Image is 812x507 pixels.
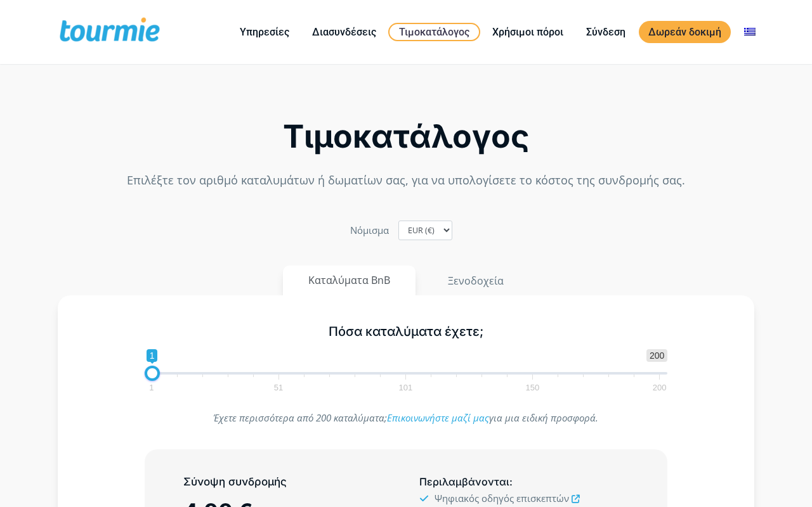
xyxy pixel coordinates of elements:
[147,349,158,362] span: 1
[435,492,569,504] span: Ψηφιακός οδηγός επισκεπτών
[350,222,389,239] label: Nόμισμα
[147,385,155,390] span: 1
[145,409,668,427] p: Έχετε περισσότερα από 200 καταλύματα; για μια ειδική προσφορά.
[387,411,489,424] a: Επικοινωνήστε μαζί μας
[272,385,285,390] span: 51
[58,122,754,151] h2: Τιμοκατάλογος
[396,385,414,390] span: 101
[303,24,386,40] a: Διασυνδέσεις
[646,349,667,362] span: 200
[145,324,668,340] h5: Πόσα καταλύματα έχετε;
[58,172,754,189] p: Επιλέξτε τον αριθμό καταλυμάτων ή δωματίων σας, για να υπολογίσετε το κόστος της συνδρομής σας.
[419,474,629,490] h5: :
[230,24,299,40] a: Υπηρεσίες
[483,24,573,40] a: Χρήσιμοι πόροι
[651,385,669,390] span: 200
[183,474,393,490] h5: Σύνοψη συνδρομής
[639,21,731,43] a: Δωρεάν δοκιμή
[422,266,530,296] button: Ξενοδοχεία
[388,23,480,41] a: Τιμοκατάλογος
[577,24,635,40] a: Σύνδεση
[419,475,509,488] span: Περιλαμβάνονται
[524,385,542,390] span: 150
[283,266,416,295] button: Καταλύματα BnB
